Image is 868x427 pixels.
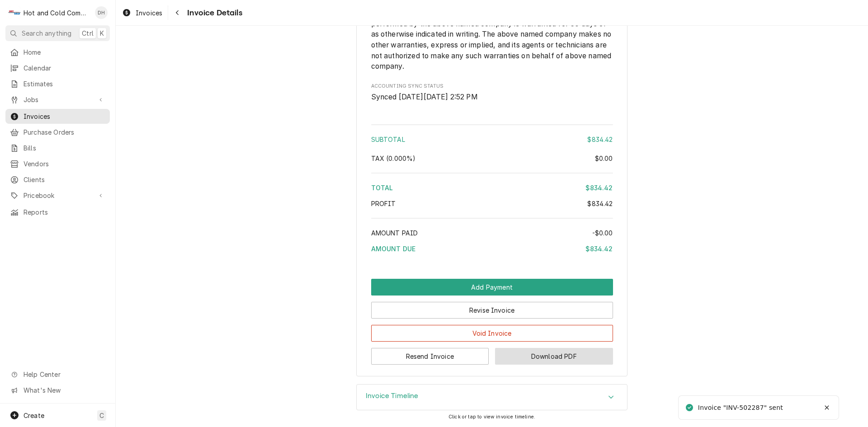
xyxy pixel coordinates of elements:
a: Go to Help Center [5,367,110,382]
div: $834.42 [587,135,613,144]
span: Help Center [24,370,104,379]
span: Reports [24,207,105,217]
span: Calendar [24,63,105,73]
div: Amount Summary [371,121,613,260]
a: Home [5,45,110,60]
div: Amount Paid [371,228,613,238]
a: Reports [5,205,110,220]
div: Button Group Row [371,296,613,319]
button: Download PDF [495,348,613,365]
div: Hot and Cold Commercial Kitchens, Inc. [24,8,90,18]
span: Ctrl [82,28,94,38]
span: Tax ( 0.000% ) [371,155,416,162]
span: Accounting Sync Status [371,92,613,103]
span: Purchase Orders [24,127,105,137]
span: Invoice Details [184,7,242,19]
div: $834.42 [587,199,613,208]
span: Click or tap to view invoice timeline. [448,414,535,420]
span: What's New [24,385,104,395]
button: Search anythingCtrlK [5,25,110,41]
div: Accounting Sync Status [371,83,613,102]
button: Revise Invoice [371,302,613,319]
button: Accordion Details Expand Trigger [357,385,627,410]
div: Subtotal [371,135,613,144]
div: H [8,6,21,19]
button: Navigate back [170,5,184,20]
span: Vendors [24,159,105,169]
span: Jobs [24,95,92,104]
span: Bills [24,143,105,153]
span: K [100,28,104,38]
a: Calendar [5,61,110,75]
span: Clients [24,175,105,184]
span: Home [24,47,105,57]
span: Estimates [24,79,105,89]
div: $834.42 [585,183,613,192]
span: Subtotal [371,136,405,143]
div: Invoice "INV-502287" sent [698,403,784,413]
a: Clients [5,172,110,187]
div: $834.42 [585,244,613,253]
button: Resend Invoice [371,348,489,365]
button: Add Payment [371,279,613,296]
div: -$0.00 [592,228,613,238]
div: Amount Due [371,244,613,253]
span: Search anything [22,28,71,38]
div: Button Group Row [371,319,613,342]
div: Daryl Harris's Avatar [95,6,108,19]
span: Accounting Sync Status [371,83,613,90]
div: Button Group Row [371,279,613,296]
span: Amount Due [371,245,416,253]
span: Profit [371,200,396,207]
span: Invoices [24,112,105,121]
span: Synced [DATE][DATE] 2:52 PM [371,93,478,101]
a: Vendors [5,156,110,171]
div: Profit [371,199,613,208]
a: Go to Jobs [5,92,110,107]
div: Invoice Timeline [356,384,627,410]
span: Total [371,184,393,192]
button: Void Invoice [371,325,613,342]
a: Purchase Orders [5,125,110,140]
span: Amount Paid [371,229,418,237]
span: Create [24,412,44,419]
a: Estimates [5,76,110,91]
a: Go to What's New [5,383,110,398]
span: C [99,411,104,420]
div: Accordion Header [357,385,627,410]
div: Button Group Row [371,342,613,365]
div: DH [95,6,108,19]
a: Go to Pricebook [5,188,110,203]
span: Invoices [136,8,162,18]
div: Tax [371,154,613,163]
div: Hot and Cold Commercial Kitchens, Inc.'s Avatar [8,6,21,19]
div: $0.00 [595,154,613,163]
h3: Invoice Timeline [366,392,419,400]
div: Total [371,183,613,192]
a: Bills [5,141,110,155]
span: Pricebook [24,191,92,200]
div: Button Group [371,279,613,365]
a: Invoices [5,109,110,124]
a: Invoices [118,5,166,20]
